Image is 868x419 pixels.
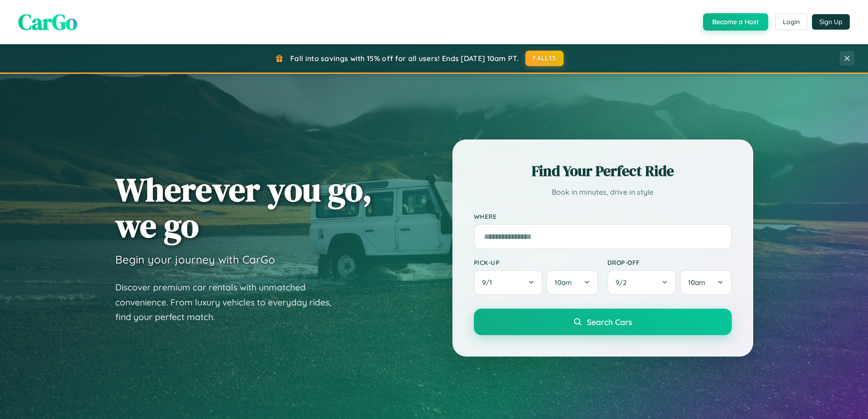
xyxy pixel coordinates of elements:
[680,270,731,295] button: 10am
[812,14,850,30] button: Sign Up
[474,161,732,181] h2: Find Your Perfect Ride
[115,253,275,266] h3: Begin your journey with CarGo
[607,270,677,295] button: 9/2
[18,7,77,37] span: CarGo
[474,259,598,266] label: Pick-up
[775,14,807,30] button: Login
[688,278,705,287] span: 10am
[474,212,732,220] label: Where
[482,278,497,287] span: 9 / 1
[474,186,732,199] p: Book in minutes, drive in style
[546,270,598,295] button: 10am
[607,259,732,266] label: Drop-off
[115,280,343,325] p: Discover premium car rentals with unmatched convenience. From luxury vehicles to everyday rides, ...
[703,13,768,31] button: Become a Host
[525,51,564,66] button: FALL15
[555,278,572,287] span: 10am
[474,309,732,335] button: Search Cars
[474,270,543,295] button: 9/1
[115,171,372,243] h1: Wherever you go, we go
[290,54,519,63] span: Fall into savings with 15% off for all users! Ends [DATE] 10am PT.
[616,278,631,287] span: 9 / 2
[587,317,632,327] span: Search Cars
